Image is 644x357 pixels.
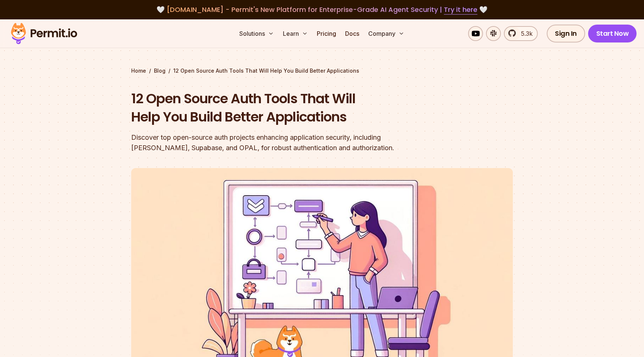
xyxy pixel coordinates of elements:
[342,26,362,41] a: Docs
[314,26,339,41] a: Pricing
[517,29,533,38] span: 5.3k
[131,67,146,75] a: Home
[547,25,585,42] a: Sign In
[7,21,80,46] img: Permit logo
[236,26,277,41] button: Solutions
[131,67,513,75] div: / /
[280,26,311,41] button: Learn
[131,89,417,126] h1: 12 Open Source Auth Tools That Will Help You Build Better Applications
[154,67,165,75] a: Blog
[588,25,637,42] a: Start Now
[18,4,626,15] div: 🤍 🤍
[504,26,538,41] a: 5.3k
[131,132,417,153] div: Discover top open-source auth projects enhancing application security, including [PERSON_NAME], S...
[167,5,477,14] span: [DOMAIN_NAME] - Permit's New Platform for Enterprise-Grade AI Agent Security |
[444,5,477,15] a: Try it here
[365,26,407,41] button: Company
